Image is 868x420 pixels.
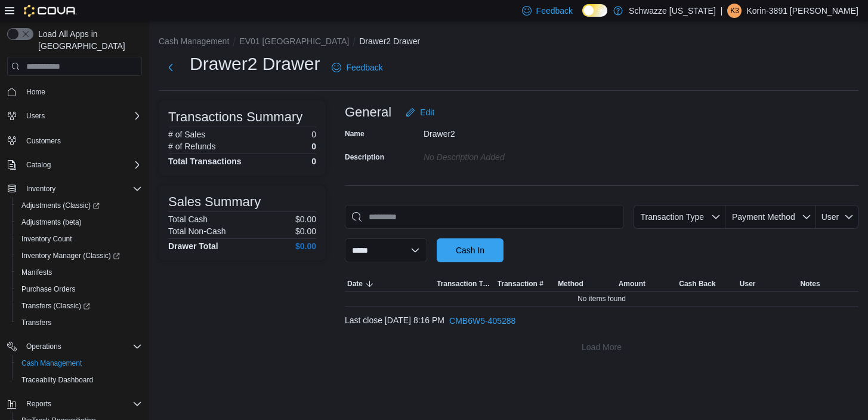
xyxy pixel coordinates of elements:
a: Traceabilty Dashboard [17,373,98,387]
span: Adjustments (Classic) [21,201,100,210]
span: Traceabilty Dashboard [17,373,142,387]
span: Catalog [21,158,142,172]
span: Edit [420,106,434,118]
button: Operations [2,338,147,355]
span: Transfers (Classic) [21,301,90,311]
span: User [740,279,756,289]
span: Amount [619,279,645,289]
a: Cash Management [17,356,87,370]
span: Method [558,279,583,289]
h1: Drawer2 Drawer [190,52,320,76]
a: Transfers (Classic) [17,299,95,313]
a: Transfers [17,315,56,330]
button: Inventory Count [12,231,147,247]
button: Operations [21,339,66,354]
span: Inventory [26,184,55,194]
span: Notes [800,279,820,289]
p: 0 [311,142,316,151]
span: Inventory [21,182,142,196]
button: Edit [401,100,439,124]
button: CMB6W5-405288 [444,309,520,333]
img: Cova [24,5,77,17]
span: Payment Method [732,212,795,222]
button: Manifests [12,264,147,281]
span: Catalog [26,160,51,170]
span: Transaction Type [437,279,493,289]
span: Load More [582,341,622,353]
button: Customers [2,131,147,149]
span: Inventory Manager (Classic) [17,249,142,263]
input: Dark Mode [582,4,607,17]
button: Cash Management [159,36,229,46]
button: Inventory [2,180,147,197]
h4: $0.00 [295,241,316,251]
a: Adjustments (beta) [17,215,87,229]
button: Cash Management [12,355,147,372]
span: Customers [21,133,142,148]
span: Inventory Count [21,234,72,244]
h6: Total Cash [168,214,208,224]
span: Customers [26,136,61,146]
input: This is a search bar. As you type, the results lower in the page will automatically filter. [345,205,624,229]
span: Users [26,111,45,121]
div: Last close [DATE] 8:16 PM [345,309,858,333]
span: Cash Back [679,279,715,289]
span: K3 [730,4,739,18]
span: Transaction # [498,279,543,289]
button: User [816,205,858,229]
div: Drawer2 [424,124,583,139]
span: Purchase Orders [21,284,76,294]
button: Transfers [12,314,147,331]
button: Cash In [437,238,503,262]
span: Operations [21,339,142,354]
p: $0.00 [295,226,316,236]
button: Transaction Type [634,205,725,229]
span: Inventory Count [17,232,142,246]
a: Feedback [327,56,387,79]
span: Date [347,279,363,289]
button: Transaction # [495,277,556,291]
h3: Transactions Summary [168,110,302,124]
span: No items found [577,294,626,303]
h4: Total Transactions [168,157,242,166]
span: Reports [26,399,51,409]
button: EV01 [GEOGRAPHIC_DATA] [239,36,349,46]
h6: # of Sales [168,130,205,139]
span: Inventory Manager (Classic) [21,251,120,260]
span: Manifests [21,268,52,277]
span: Cash In [456,244,484,256]
button: Users [21,109,50,123]
a: Home [21,85,50,99]
button: Users [2,108,147,124]
button: Payment Method [725,205,816,229]
span: Adjustments (beta) [21,217,82,227]
button: Inventory [21,182,60,196]
button: Reports [2,396,147,412]
span: Dark Mode [582,17,583,17]
span: Home [21,84,142,99]
button: Adjustments (beta) [12,214,147,231]
a: Inventory Manager (Classic) [12,247,147,264]
button: Date [345,277,434,291]
span: Home [26,87,45,97]
h4: Drawer Total [168,241,218,251]
span: Transfers [17,315,142,330]
span: CMB6W5-405288 [449,315,515,327]
nav: An example of EuiBreadcrumbs [159,35,858,50]
button: Notes [798,277,858,291]
span: Manifests [17,265,142,280]
span: Traceabilty Dashboard [21,375,93,385]
label: Description [345,152,384,162]
span: Cash Management [21,358,82,368]
a: Inventory Manager (Classic) [17,249,125,263]
button: Transaction Type [434,277,495,291]
span: User [821,212,839,222]
span: Transaction Type [640,212,704,222]
span: Purchase Orders [17,282,142,296]
p: Korin-3891 [PERSON_NAME] [746,4,858,18]
button: User [737,277,798,291]
span: Feedback [346,62,382,73]
p: $0.00 [295,214,316,224]
span: Transfers [21,318,51,327]
h3: General [345,105,391,119]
